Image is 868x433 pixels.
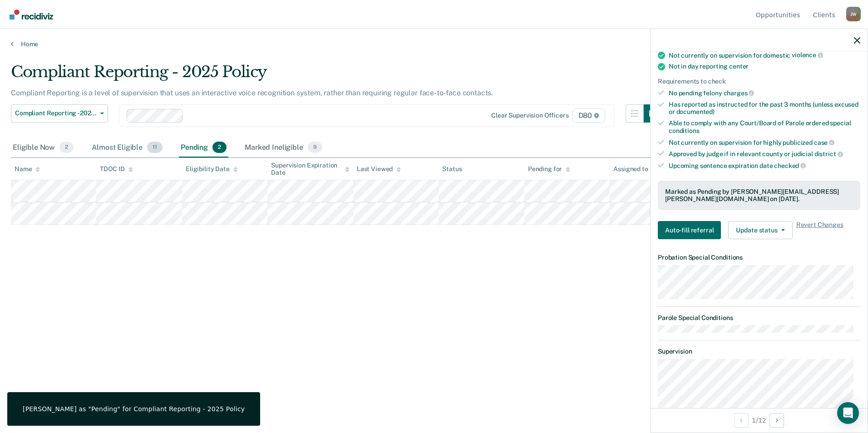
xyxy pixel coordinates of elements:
span: case [814,139,834,146]
div: No pending felony [669,89,860,97]
span: charges [724,89,755,97]
span: D80 [572,108,605,123]
div: [PERSON_NAME] as "Pending" for Compliant Reporting - 2025 Policy [23,405,245,413]
div: Eligible Now [11,138,75,158]
dt: Parole Special Conditions [658,314,860,322]
div: Requirements to check [658,78,860,85]
div: Has reported as instructed for the past 3 months (unless excused or [669,101,860,116]
button: Profile dropdown button [846,7,861,21]
span: 11 [147,142,163,153]
div: Able to comply with any Court/Board of Parole ordered special [669,119,860,135]
span: violence [792,51,823,59]
div: Assigned to [613,165,656,173]
span: Revert Changes [796,221,843,239]
div: J W [846,7,861,21]
span: Compliant Reporting - 2025 Policy [15,109,97,117]
button: Next Opportunity [769,413,784,428]
dt: Supervision [658,348,860,355]
a: Home [11,40,857,48]
div: 1 / 12 [651,408,868,432]
div: Eligibility Date [186,165,238,173]
div: Approved by judge if in relevant county or judicial [669,150,860,158]
div: Pending for [528,165,570,173]
div: Compliant Reporting - 2025 Policy [11,63,662,89]
span: center [729,63,749,70]
div: Not currently on supervision for highly publicized [669,138,860,147]
span: documented) [676,108,715,115]
div: Pending [179,138,228,158]
div: Almost Eligible [90,138,164,158]
dt: Probation Special Conditions [658,254,860,261]
div: Last Viewed [357,165,401,173]
div: Upcoming sentence expiration date [669,162,860,170]
span: 2 [212,142,227,153]
button: Auto-fill referral [658,221,721,239]
button: Update status [728,221,792,239]
span: conditions [669,127,700,134]
div: Name [15,165,40,173]
div: Status [442,165,462,173]
span: 9 [308,142,322,153]
a: Navigate to form link [658,221,725,239]
div: TDOC ID [100,165,133,173]
div: Not in day reporting [669,63,860,70]
p: Compliant Reporting is a level of supervision that uses an interactive voice recognition system, ... [11,89,493,97]
div: Supervision Expiration Date [271,162,349,177]
span: 2 [59,142,74,153]
div: Marked Ineligible [243,138,324,158]
div: Not currently on supervision for domestic [669,51,860,59]
div: Clear supervision officers [491,112,568,119]
span: checked [774,162,806,169]
div: Open Intercom Messenger [837,402,859,424]
div: Marked as Pending by [PERSON_NAME][EMAIL_ADDRESS][PERSON_NAME][DOMAIN_NAME] on [DATE]. [665,188,853,203]
button: Previous Opportunity [734,413,749,428]
img: Recidiviz [10,10,53,20]
span: district [814,150,843,157]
